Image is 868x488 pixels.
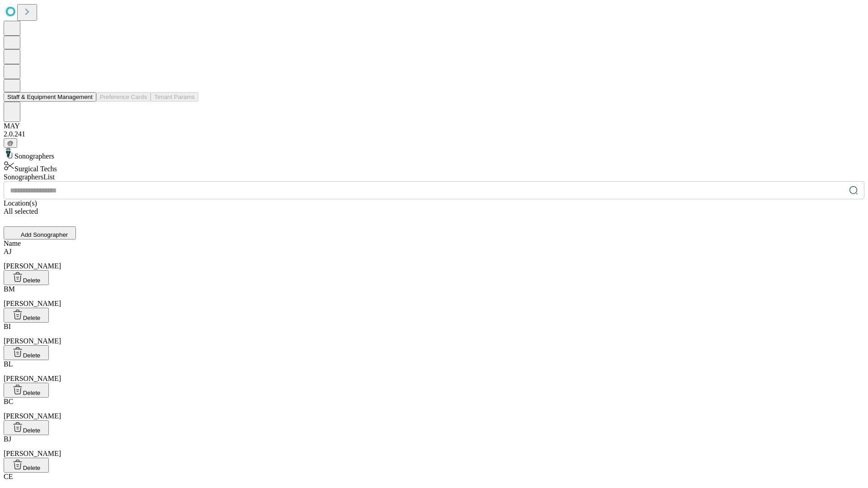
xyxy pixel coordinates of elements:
[4,173,864,181] div: Sonographers List
[4,398,864,420] div: [PERSON_NAME]
[4,270,49,285] button: Delete
[4,383,49,398] button: Delete
[4,92,96,102] button: Staff & Equipment Management
[4,435,11,443] span: BJ
[4,207,864,216] div: All selected
[4,248,864,270] div: [PERSON_NAME]
[23,427,41,434] span: Delete
[4,226,76,239] button: Add Sonographer
[23,277,41,284] span: Delete
[4,285,864,308] div: [PERSON_NAME]
[23,389,41,396] span: Delete
[4,420,49,435] button: Delete
[4,435,864,458] div: [PERSON_NAME]
[4,323,864,345] div: [PERSON_NAME]
[23,465,41,471] span: Delete
[4,360,864,383] div: [PERSON_NAME]
[151,92,198,102] button: Tenant Params
[4,148,864,160] div: Sonographers
[4,345,49,360] button: Delete
[4,308,49,323] button: Delete
[4,239,864,248] div: Name
[4,473,13,480] span: CE
[4,122,864,130] div: MAY
[96,92,151,102] button: Preference Cards
[4,458,49,473] button: Delete
[4,130,864,138] div: 2.0.241
[23,314,41,321] span: Delete
[4,285,15,293] span: BM
[4,199,37,207] span: Location(s)
[7,140,14,146] span: @
[21,231,68,238] span: Add Sonographer
[4,323,11,330] span: BI
[4,160,864,173] div: Surgical Techs
[4,360,13,368] span: BL
[23,352,41,359] span: Delete
[4,138,17,148] button: @
[4,248,12,255] span: AJ
[4,398,13,405] span: BC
